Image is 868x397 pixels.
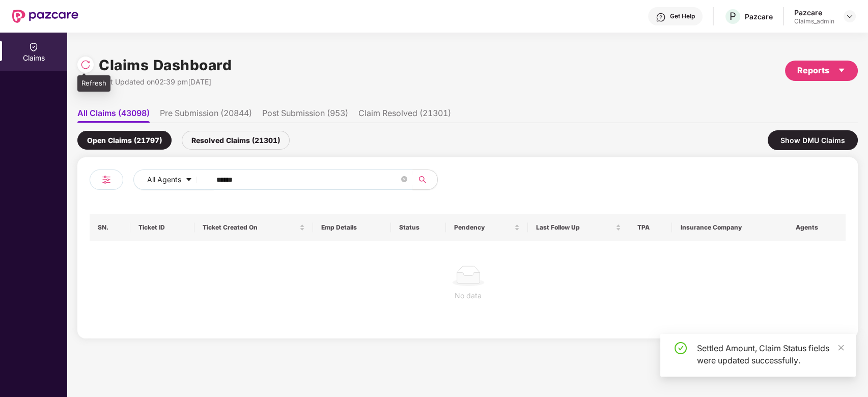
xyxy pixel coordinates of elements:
[99,76,232,88] div: Last Updated on 02:39 pm[DATE]
[401,175,407,185] span: close-circle
[672,214,788,241] th: Insurance Company
[768,130,858,150] div: Show DMU Claims
[446,214,528,241] th: Pendency
[794,17,834,25] div: Claims_admin
[846,12,854,20] img: svg+xml;base64,PHN2ZyBpZD0iRHJvcGRvd24tMzJ4MzIiIHhtbG5zPSJodHRwOi8vd3d3LnczLm9yZy8yMDAwL3N2ZyIgd2...
[77,131,172,150] div: Open Claims (21797)
[100,174,113,186] img: svg+xml;base64,PHN2ZyB4bWxucz0iaHR0cDovL3d3dy53My5vcmcvMjAwMC9zdmciIHdpZHRoPSIyNCIgaGVpZ2h0PSIyNC...
[313,214,391,241] th: Emp Details
[77,108,150,123] li: All Claims (43098)
[147,174,181,185] span: All Agents
[90,214,130,241] th: SN.
[412,176,432,184] span: search
[391,214,446,241] th: Status
[837,66,846,74] span: caret-down
[98,290,838,301] div: No data
[675,342,687,354] span: check-circle
[77,75,110,92] div: Refresh
[130,214,194,241] th: Ticket ID
[528,214,630,241] th: Last Follow Up
[29,42,39,52] img: svg+xml;base64,PHN2ZyBpZD0iQ2xhaW0iIHhtbG5zPSJodHRwOi8vd3d3LnczLm9yZy8yMDAwL3N2ZyIgd2lkdGg9IjIwIi...
[745,12,773,21] div: Pazcare
[629,214,672,241] th: TPA
[12,10,78,23] img: New Pazcare Logo
[730,10,736,22] span: P
[412,169,438,190] button: search
[203,223,297,232] span: Ticket Created On
[697,342,844,366] div: Settled Amount, Claim Status fields were updated successfully.
[401,176,407,182] span: close-circle
[536,223,614,232] span: Last Follow Up
[797,64,846,77] div: Reports
[794,8,834,17] div: Pazcare
[262,108,348,123] li: Post Submission (953)
[358,108,451,123] li: Claim Resolved (21301)
[99,54,232,76] h1: Claims Dashboard
[133,169,214,190] button: All Agentscaret-down
[670,12,695,20] div: Get Help
[160,108,252,123] li: Pre Submission (20844)
[656,12,666,22] img: svg+xml;base64,PHN2ZyBpZD0iSGVscC0zMngzMiIgeG1sbnM9Imh0dHA6Ly93d3cudzMub3JnLzIwMDAvc3ZnIiB3aWR0aD...
[194,214,313,241] th: Ticket Created On
[185,176,192,184] span: caret-down
[837,344,845,351] span: close
[80,60,91,70] img: svg+xml;base64,PHN2ZyBpZD0iUmVsb2FkLTMyeDMyIiB4bWxucz0iaHR0cDovL3d3dy53My5vcmcvMjAwMC9zdmciIHdpZH...
[788,214,846,241] th: Agents
[454,223,512,232] span: Pendency
[182,131,290,150] div: Resolved Claims (21301)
